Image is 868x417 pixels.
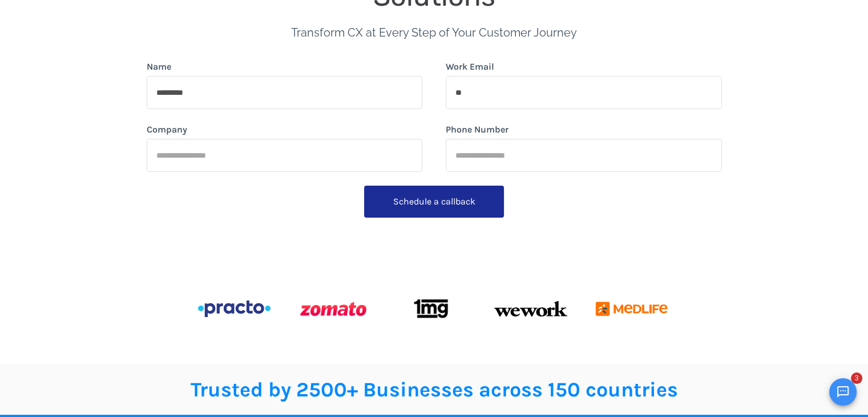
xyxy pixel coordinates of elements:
label: Company [147,123,187,137]
span: Trusted by 2500+ Businesses across 150 countries [191,378,678,402]
label: Phone Number [446,123,508,137]
form: form [147,60,722,222]
span: 3 [851,372,862,384]
button: Schedule a callback [364,186,504,218]
span: Transform CX at Every Step of Your Customer Journey [291,26,577,39]
label: Name [147,60,171,74]
label: Work Email [446,60,494,74]
button: Open chat [829,378,857,406]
